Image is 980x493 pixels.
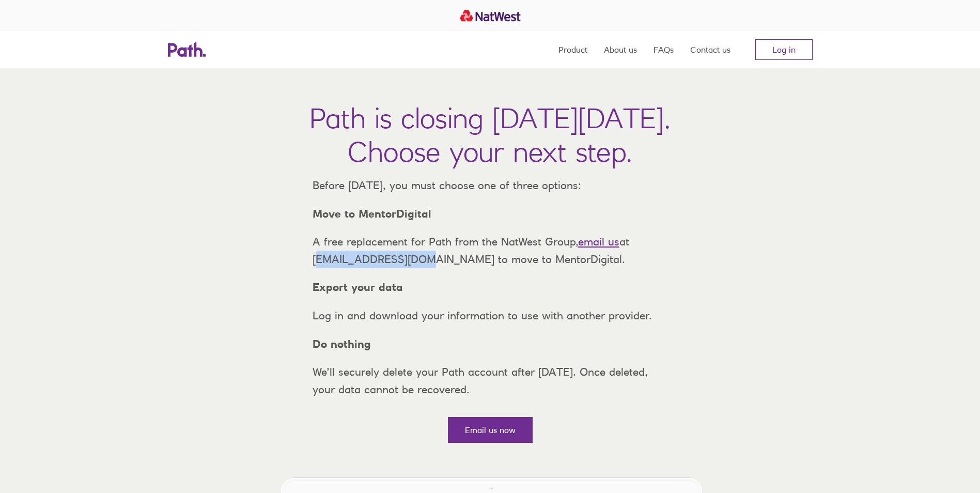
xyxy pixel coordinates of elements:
[313,337,371,350] strong: Do nothing
[313,207,431,220] strong: Move to MentorDigital
[558,31,587,68] a: Product
[755,39,813,60] a: Log in
[309,101,671,168] h1: Path is closing [DATE][DATE]. Choose your next step.
[654,31,674,68] a: FAQs
[304,307,676,325] p: Log in and download your information to use with another provider.
[448,417,533,443] a: Email us now
[578,235,619,248] a: email us
[304,233,676,268] p: A free replacement for Path from the NatWest Group, at [EMAIL_ADDRESS][DOMAIN_NAME] to move to Me...
[304,363,676,398] p: We’ll securely delete your Path account after [DATE]. Once deleted, your data cannot be recovered.
[313,281,403,294] strong: Export your data
[604,31,637,68] a: About us
[690,31,730,68] a: Contact us
[304,177,676,194] p: Before [DATE], you must choose one of three options:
